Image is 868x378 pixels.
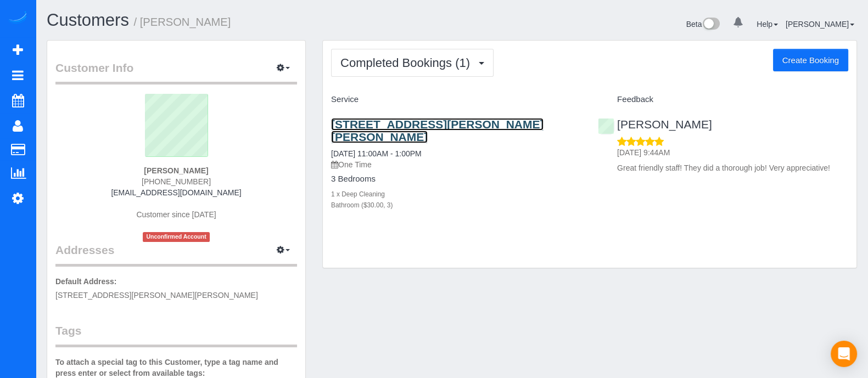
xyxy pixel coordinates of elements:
[340,56,475,70] span: Completed Bookings (1)
[831,341,857,367] div: Open Intercom Messenger
[598,118,712,131] a: [PERSON_NAME]
[55,291,258,300] span: [STREET_ADDRESS][PERSON_NAME][PERSON_NAME]
[134,16,231,28] small: / [PERSON_NAME]
[142,177,211,186] span: [PHONE_NUMBER]
[702,18,720,32] img: New interface
[686,20,720,29] a: Beta
[144,166,208,175] strong: [PERSON_NAME]
[47,10,129,30] a: Customers
[773,49,848,72] button: Create Booking
[331,174,581,184] h4: 3 Bedrooms
[331,159,581,170] p: One Time
[331,149,422,158] a: [DATE] 11:00AM - 1:00PM
[598,95,848,104] h4: Feedback
[331,190,385,198] small: 1 x Deep Cleaning
[331,95,581,104] h4: Service
[111,188,241,197] a: [EMAIL_ADDRESS][DOMAIN_NAME]
[143,232,210,241] span: Unconfirmed Account
[331,49,494,77] button: Completed Bookings (1)
[331,118,544,143] a: [STREET_ADDRESS][PERSON_NAME][PERSON_NAME]
[55,276,117,287] label: Default Address:
[786,20,854,29] a: [PERSON_NAME]
[136,210,216,219] span: Customer since [DATE]
[55,323,297,347] legend: Tags
[7,11,29,26] img: Automaid Logo
[617,147,848,158] p: [DATE] 9:44AM
[331,201,393,209] small: Bathroom ($30.00, 3)
[55,60,297,84] legend: Customer Info
[617,162,848,173] p: Great friendly staff! They did a thorough job! Very appreciative!
[757,20,778,29] a: Help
